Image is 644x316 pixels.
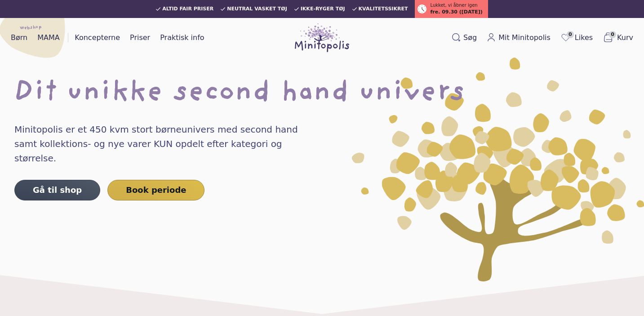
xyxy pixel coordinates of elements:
a: Book periode [107,180,204,200]
a: Børn [7,31,31,45]
span: Altid fair priser [162,6,213,12]
span: Neutral vasket tøj [227,6,287,12]
button: 0Kurv [599,30,637,45]
span: Ikke-ryger tøj [301,6,345,12]
img: Minitopolis' logo som et gul blomst [352,58,644,282]
a: MAMA [34,31,63,45]
a: Priser [126,31,154,45]
a: Mit Minitopolis [483,31,554,45]
a: Praktisk info [156,31,208,45]
span: Søg [463,32,477,43]
button: Søg [448,31,480,45]
a: Gå til shop [14,180,100,200]
a: 0Likes [557,30,596,45]
span: Kurv [617,32,633,43]
img: Minitopolis logo [295,23,350,52]
span: Kvalitetssikret [359,6,408,12]
span: fre. 09.30 ([DATE]) [430,9,482,16]
span: 0 [609,31,616,38]
span: Mit Minitopolis [498,32,551,43]
h4: Minitopolis er et 450 kvm stort børneunivers med second hand samt kollektions- og nye varer KUN o... [14,122,316,165]
h1: Dit unikke second hand univers [14,79,630,108]
a: Koncepterne [71,31,124,45]
span: Likes [575,32,593,43]
span: Lukket, vi åbner igen [430,2,477,9]
span: 0 [567,31,574,38]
